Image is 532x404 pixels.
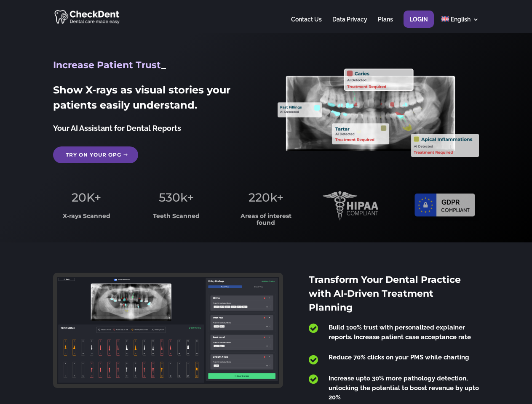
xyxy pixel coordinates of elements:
span: Increase upto 30% more pathology detection, unlocking the potential to boost revenue by upto 20% [329,375,479,401]
span: 530k+ [159,190,194,205]
a: Contact Us [291,16,322,33]
span: Reduce 70% clicks on your PMS while charting [329,353,469,361]
a: Data Privacy [332,16,367,33]
h3: Areas of interest found [233,213,299,230]
span: 20K+ [72,190,101,205]
span: 220k+ [249,190,283,205]
span:  [309,323,318,334]
span: Increase Patient Trust [53,59,161,71]
span: _ [161,59,166,71]
a: English [441,16,479,33]
span: English [451,16,471,23]
span: Your AI Assistant for Dental Reports [53,124,181,133]
img: CheckDent AI [54,8,120,25]
a: Login [409,16,428,33]
img: X_Ray_annotated [278,69,479,157]
span:  [309,374,318,385]
h2: Show X-rays as visual stories your patients easily understand. [53,82,254,117]
span: Build 100% trust with personalized explainer reports. Increase patient case acceptance rate [329,324,471,341]
a: Try on your OPG [53,146,138,163]
span: Transform Your Dental Practice with AI-Driven Treatment Planning [309,274,461,313]
span:  [309,354,318,365]
a: Plans [378,16,393,33]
